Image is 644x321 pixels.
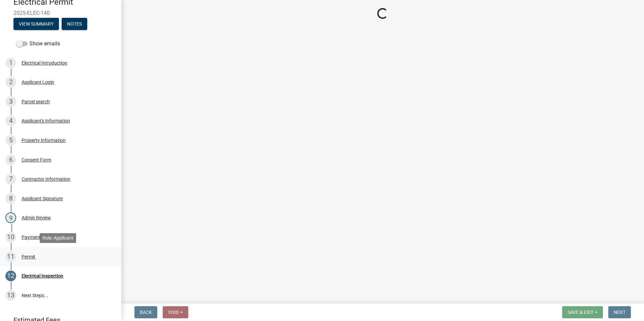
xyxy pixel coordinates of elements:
div: 3 [5,96,16,107]
div: 4 [5,115,16,126]
button: Back [134,306,157,318]
div: 12 [5,271,16,281]
div: Electrical Introduction [22,61,67,65]
div: 9 [5,212,16,223]
label: Show emails [16,40,60,48]
div: Applicant Login [22,80,54,84]
button: Void [163,306,188,318]
div: Applicant Signature [22,196,63,201]
div: 2 [5,77,16,87]
div: Payment [22,235,40,240]
div: 7 [5,174,16,184]
div: 5 [5,135,16,146]
button: Save & Exit [562,306,603,318]
div: 11 [5,251,16,262]
div: Property Information [22,138,66,143]
div: 10 [5,232,16,243]
span: Save & Exit [568,310,593,315]
span: Next [614,310,625,315]
div: Role: Applicant [40,233,76,243]
div: Parcel search [22,99,50,104]
span: Back [140,310,152,315]
div: 1 [5,58,16,68]
div: Consent Form [22,157,51,162]
wm-modal-confirm: Notes [62,22,87,27]
div: 13 [5,290,16,301]
button: Next [608,306,631,318]
div: Electrical Inspection [22,274,63,278]
button: View Summary [13,18,59,30]
div: Applicant's Information [22,118,70,123]
span: Void [168,310,179,315]
div: Permit [22,254,35,259]
div: Admin Review [22,215,51,220]
div: 8 [5,193,16,204]
button: Notes [62,18,87,30]
span: 2025-ELEC-140 [13,10,108,16]
div: Contractor Information [22,177,70,181]
wm-modal-confirm: Summary [13,22,59,27]
div: 6 [5,154,16,165]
